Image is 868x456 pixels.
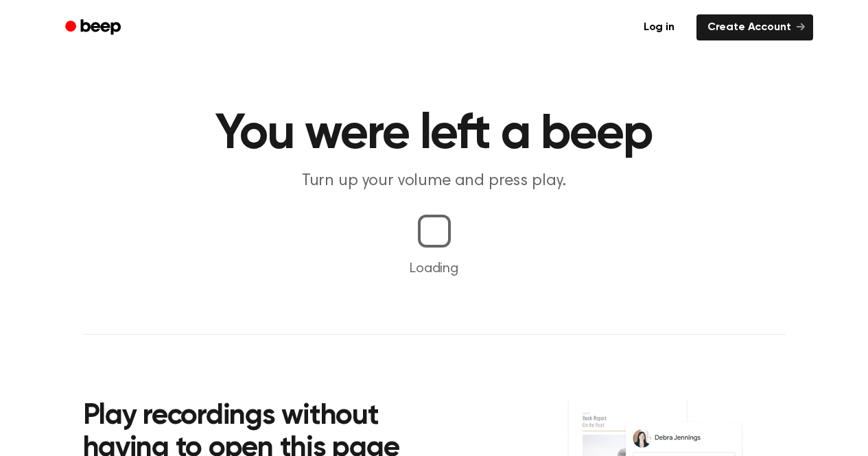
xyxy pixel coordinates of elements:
[630,12,688,43] a: Log in
[16,259,852,279] p: Loading
[171,170,698,193] p: Turn up your volume and press play.
[696,14,813,40] a: Create Account
[56,14,133,41] a: Beep
[83,110,786,159] h1: You were left a beep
